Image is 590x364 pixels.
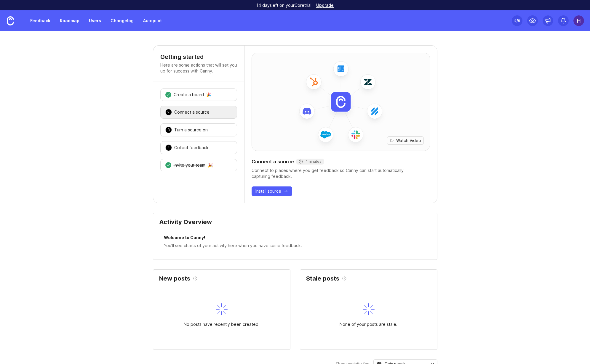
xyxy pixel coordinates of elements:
[140,15,165,26] a: Autopilot
[252,167,430,179] div: Connect to places where you get feedback so Canny can start automatically capturing feedback.
[252,49,430,155] img: installed-source-hero-8cc2ac6e746a3ed68ab1d0118ebd9805.png
[165,127,172,133] div: 3
[252,158,430,165] div: Connect a source
[159,276,190,281] h2: New posts
[174,92,204,98] div: Create a board
[27,15,54,26] a: Feedback
[160,62,237,74] p: Here are some actions that will set you up for success with Canny.
[159,219,431,230] div: Activity Overview
[316,3,334,7] a: Upgrade
[216,303,228,315] img: svg+xml;base64,PHN2ZyB3aWR0aD0iNDAiIGhlaWdodD0iNDAiIGZpbGw9Im5vbmUiIHhtbG5zPSJodHRwOi8vd3d3LnczLm...
[340,321,397,328] div: None of your posts are stale.
[165,144,172,151] div: 4
[174,145,209,151] div: Collect feedback
[165,109,172,115] div: 2
[255,188,281,194] span: Install source
[174,109,210,115] div: Connect a source
[396,138,421,144] span: Watch Video
[184,321,260,328] div: No posts have recently been created.
[160,53,237,61] h4: Getting started
[306,276,339,281] h2: Stale posts
[7,16,14,25] img: Canny Home
[174,162,205,168] div: Invite your team
[206,93,211,97] div: 🎉
[164,234,426,242] div: Welcome to Canny!
[514,17,520,25] div: 2 /5
[56,15,83,26] a: Roadmap
[164,242,426,249] div: You'll see charts of your activity here when you have some feedback.
[85,15,105,26] a: Users
[252,186,292,196] button: Install source
[363,303,375,315] img: svg+xml;base64,PHN2ZyB3aWR0aD0iNDAiIGhlaWdodD0iNDAiIGZpbGw9Im5vbmUiIHhtbG5zPSJodHRwOi8vd3d3LnczLm...
[387,136,424,145] button: Watch Video
[512,15,522,26] button: 2/5
[208,163,213,167] div: 🎉
[256,2,311,8] p: 14 days left on your Core trial
[107,15,137,26] a: Changelog
[573,15,584,26] img: Hyper Hug
[174,127,208,133] div: Turn a source on
[299,159,322,164] div: 1 minutes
